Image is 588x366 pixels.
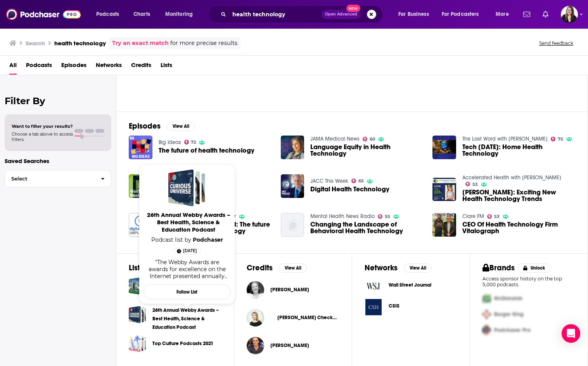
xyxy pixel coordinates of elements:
a: The Last Word with Matt Cooper [462,136,548,142]
button: open menu [160,8,203,21]
button: Follow List [144,284,230,299]
a: JAMA Medical News [310,136,360,142]
a: 53 [487,214,500,219]
a: Dec 31st, 2024 [173,248,201,254]
img: Wall Street Journal logo [365,277,382,295]
a: 26th Annual Webby Awards – Best Health, Science & Education Podcast [145,211,232,236]
a: Lists [161,59,172,75]
button: View All [279,263,307,273]
img: Digital Health Unplugged: The future of mental health technology [129,213,152,237]
button: Unlock [518,263,551,273]
span: Podcasts [96,9,119,20]
a: Language Equity in Health Technology [310,144,423,157]
h2: Filter By [5,95,111,107]
a: Wall Street Journal logoWall Street Journal [365,277,457,295]
a: Health Technology [129,174,152,198]
span: Tech [DATE]: Home Health Technology [462,144,575,157]
a: Show notifications dropdown [540,8,552,21]
a: Credits [131,59,151,75]
span: 53 [494,215,500,218]
a: All [9,59,17,75]
a: 26th Annual Webby Awards – Best Health & Wellness Podcast [129,277,146,295]
span: Open Advanced [325,12,357,16]
button: Send feedback [537,40,576,46]
div: Search podcasts, credits, & more... [215,5,390,23]
span: Monitoring [165,9,193,20]
button: open menu [393,8,439,21]
h2: Brands [483,263,515,273]
a: Episodes [61,59,86,75]
h3: Search [26,40,45,47]
a: 65 [351,179,364,183]
span: Digital Health Technology [310,186,389,192]
img: Tech Thursday: Home Health Technology [432,136,456,159]
img: Heather Hiniker: Exciting New Health Technology Trends [432,178,456,201]
a: Charts [128,8,155,21]
a: The future of health technology [159,147,254,154]
img: Language Equity in Health Technology [281,136,304,159]
a: JACC This Week [310,178,348,184]
span: McDonalds [494,295,522,302]
span: Top Culture Podcasts 2021 [129,335,146,352]
a: Try an exact match [112,39,169,48]
img: Second Pro Logo [479,306,494,322]
a: Anthony Hayes [270,342,309,349]
a: Podchaser [193,236,223,243]
span: 26th Annual Webby Awards – Best Health, Science & Education Podcast [145,211,232,233]
img: The future of health technology [129,136,152,159]
a: CreditsView All [247,263,307,273]
img: Podchaser - Follow, Share and Rate Podcasts [6,7,81,22]
img: Changing the Landscape of Behavioral Health Technology [281,213,304,237]
p: Access sponsor history on the top 5,000 podcasts. [483,276,575,287]
span: Choose a tab above to access filters. [12,131,73,142]
h2: Networks [365,263,398,273]
img: Erika Check Hayden [247,309,264,326]
span: CSIS [389,303,399,309]
img: CSIS logo [365,298,382,316]
h2: Episodes [129,121,161,131]
span: Podcasts [26,59,52,75]
span: Charts [133,9,150,20]
img: Esther Dyson [247,281,264,299]
button: Esther DysonEsther Dyson [247,277,339,302]
a: Erika Check Hayden [270,314,339,321]
input: Search podcasts, credits, & more... [229,8,322,21]
a: CSIS logoCSIS [365,298,457,316]
span: 55 [385,215,390,218]
a: Clare FM [462,213,484,220]
a: 60 [363,137,375,141]
img: Third Pro Logo [479,322,494,338]
span: Podchaser Pro [494,327,531,333]
a: 55 [378,214,390,219]
a: 75 [551,137,563,141]
a: ListsView All [129,263,178,273]
span: Logged in as emma.chase [561,6,578,23]
button: Open AdvancedNew [322,10,361,19]
h2: Lists [129,263,144,273]
span: Podcast list by [148,236,226,243]
button: Show profile menu [561,6,578,23]
span: Networks [96,59,122,75]
span: [PERSON_NAME] Check [PERSON_NAME] [270,314,339,321]
div: Open Intercom Messenger [562,324,580,343]
h3: health technology [54,40,106,47]
a: Mental Health News Radio [310,213,375,220]
img: CEO Of Health Technology Firm Vitalograph [432,213,456,237]
a: Show notifications dropdown [520,8,533,21]
span: CEO Of Health Technology Firm Vitalograph [462,221,575,234]
a: 26th Annual Webby Awards – Best Health, Science & Education Podcast [168,169,206,206]
a: Esther Dyson [270,287,309,293]
img: User Profile [561,6,578,23]
button: open menu [490,8,519,21]
a: Top Culture Podcasts 2021 [152,339,213,348]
